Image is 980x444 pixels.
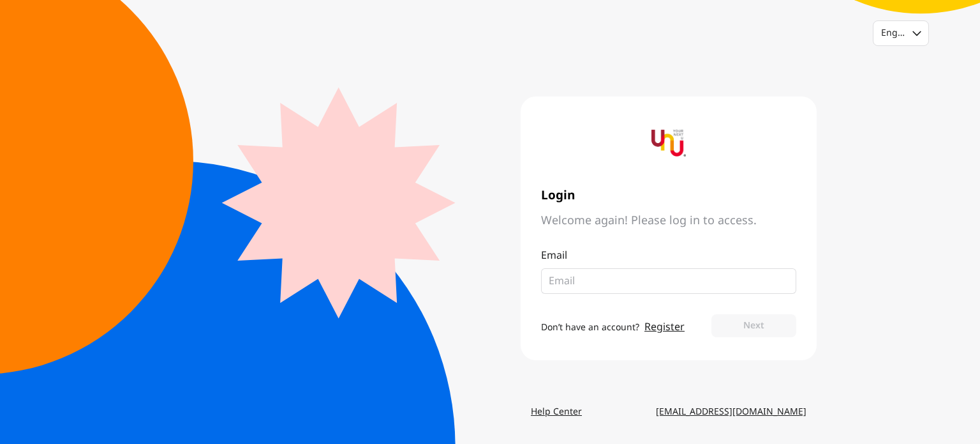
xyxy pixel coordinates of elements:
[651,126,686,160] img: yournextu-logo-vertical-compact-v2.png
[711,314,796,337] button: Next
[644,319,685,335] a: Register
[881,27,905,40] div: English
[541,213,796,229] span: Welcome again! Please log in to access.
[541,321,639,334] span: Don’t have an account?
[549,273,778,289] input: Email
[521,401,592,424] a: Help Center
[541,248,796,263] p: Email
[541,188,796,203] span: Login
[646,401,817,424] a: [EMAIL_ADDRESS][DOMAIN_NAME]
